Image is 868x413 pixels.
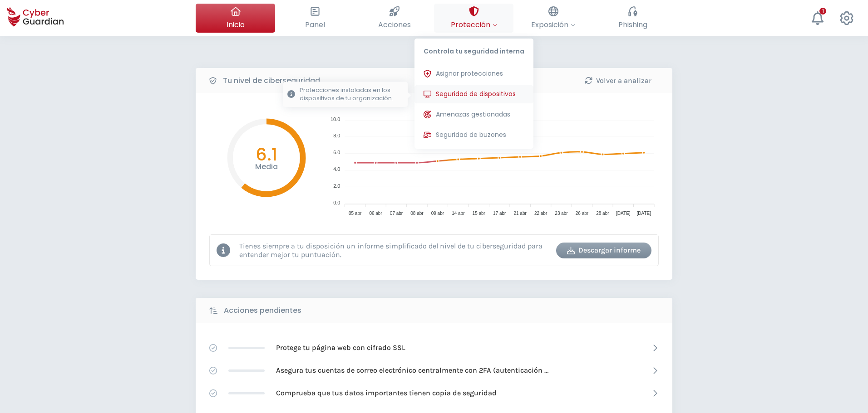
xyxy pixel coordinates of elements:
p: Asegura tus cuentas de correo electrónico centralmente con 2FA (autenticación de doble factor) [276,365,548,375]
button: Phishing [593,4,672,33]
b: Tu nivel de ciberseguridad [223,75,320,86]
tspan: 06 abr [369,211,382,216]
button: Inicio [196,4,275,33]
tspan: 14 abr [452,211,465,216]
button: Amenazas gestionadas [414,106,533,124]
tspan: 21 abr [513,211,527,216]
span: Acciones [378,19,411,30]
tspan: 0.0 [333,200,340,205]
button: Exposición [513,4,593,33]
tspan: 28 abr [596,211,609,216]
tspan: 6.0 [333,150,340,155]
span: Exposición [531,19,575,30]
tspan: 4.0 [333,166,340,172]
button: Seguridad de dispositivosProtecciones instaladas en los dispositivos de tu organización. [414,85,533,103]
span: Seguridad de dispositivos [436,89,516,99]
tspan: 22 abr [534,211,547,216]
div: Descargar informe [563,245,645,256]
tspan: 8.0 [333,133,340,138]
div: 1 [819,8,826,15]
span: Amenazas gestionadas [436,110,510,119]
p: Controla tu seguridad interna [414,39,533,60]
b: Acciones pendientes [224,305,301,316]
tspan: 08 abr [410,211,424,216]
span: Panel [305,19,325,30]
p: Protege tu página web con cifrado SSL [276,343,405,353]
tspan: 26 abr [576,211,589,216]
button: Volver a analizar [570,73,666,88]
span: Inicio [227,19,245,30]
tspan: 10.0 [330,117,340,122]
tspan: 15 abr [473,211,486,216]
button: Descargar informe [556,243,651,258]
span: Phishing [618,19,647,30]
tspan: 07 abr [390,211,403,216]
button: Panel [275,4,355,33]
p: Protecciones instaladas en los dispositivos de tu organización. [300,86,403,102]
tspan: 23 abr [555,211,568,216]
tspan: [DATE] [637,211,651,216]
span: Asignar protecciones [436,69,503,78]
span: Seguridad de buzones [436,130,506,140]
button: Acciones [355,4,434,33]
tspan: 2.0 [333,183,340,189]
button: Asignar protecciones [414,65,533,83]
button: Seguridad de buzones [414,126,533,144]
tspan: [DATE] [616,211,631,216]
span: Protección [451,19,497,30]
div: Volver a analizar [577,75,659,86]
tspan: 17 abr [493,211,506,216]
p: Comprueba que tus datos importantes tienen copia de seguridad [276,388,497,398]
tspan: 09 abr [431,211,444,216]
button: ProtecciónControla tu seguridad internaAsignar proteccionesSeguridad de dispositivosProtecciones ... [434,4,513,33]
tspan: 05 abr [349,211,362,216]
p: Tienes siempre a tu disposición un informe simplificado del nivel de tu ciberseguridad para enten... [239,242,549,259]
